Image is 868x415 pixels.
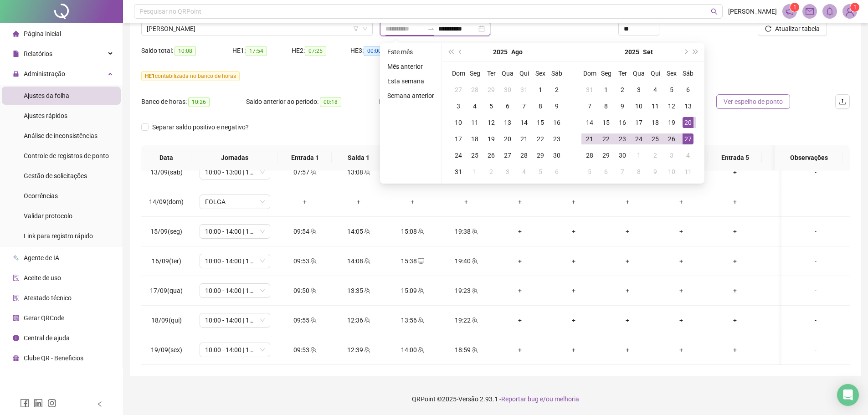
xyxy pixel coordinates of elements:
span: Ajustes da folha [24,92,69,99]
div: 28 [519,150,529,161]
div: 21 [519,133,529,144]
div: 4 [650,84,661,95]
div: 7 [617,166,628,177]
span: 10:00 - 14:00 | 15:30 - 19:00 [205,284,265,297]
div: 24 [633,133,644,144]
div: 19 [486,133,497,144]
td: 2025-10-02 [647,147,663,164]
span: [PERSON_NAME] [728,6,777,16]
span: notification [786,7,794,15]
button: Ver espelho de ponto [716,94,790,109]
span: 17:54 [246,46,267,56]
td: 2025-09-13 [680,98,696,114]
div: 14 [584,117,595,128]
th: Qua [499,65,516,82]
div: 9 [551,101,562,112]
td: 2025-09-14 [581,114,598,131]
div: 14 [519,117,529,128]
th: Entrada 5 [708,145,762,170]
div: 25 [650,133,661,144]
th: Qua [631,65,647,82]
th: Ter [483,65,499,82]
div: 31 [453,166,464,177]
div: 8 [633,166,644,177]
td: 2025-08-07 [516,98,532,114]
div: HE 3: [350,46,410,56]
span: Central de ajuda [24,334,70,342]
th: Ter [614,65,631,82]
td: 2025-07-29 [483,82,499,98]
td: 2025-08-30 [549,147,565,164]
div: 8 [535,101,546,112]
td: 2025-09-03 [499,164,516,180]
div: 7 [519,101,529,112]
span: solution [13,295,19,301]
div: + [500,226,539,236]
td: 2025-10-01 [631,147,647,164]
div: 3 [453,101,464,112]
div: 22 [535,133,546,144]
span: 1 [793,4,796,10]
td: 2025-08-19 [483,131,499,147]
div: 16 [551,117,562,128]
span: 00:00 [364,46,385,56]
span: HE 1 [145,73,155,79]
th: Seg [598,65,614,82]
td: 2025-08-24 [450,147,467,164]
div: 29 [486,84,497,95]
td: 2025-08-03 [450,98,467,114]
div: 29 [535,150,546,161]
td: 2025-10-07 [614,164,631,180]
div: Saldo anterior ao período: [246,97,379,107]
div: Saldo total: [141,46,232,56]
td: 2025-10-11 [680,164,696,180]
td: 2025-08-16 [549,114,565,131]
td: 2025-09-05 [532,164,549,180]
td: 2025-08-18 [467,131,483,147]
td: 2025-08-10 [450,114,467,131]
span: home [13,31,19,37]
div: 11 [683,166,693,177]
div: 15 [601,117,611,128]
th: Seg [467,65,483,82]
li: Este mês [384,46,438,57]
span: gift [13,355,19,361]
div: 1 [601,84,611,95]
li: Semana anterior [384,90,438,101]
div: 19:38 [447,226,486,236]
div: 13:08 [339,167,378,177]
td: 2025-09-06 [680,82,696,98]
div: 20 [502,133,513,144]
div: 3 [633,84,644,95]
td: 2025-07-31 [516,82,532,98]
div: 6 [683,84,693,95]
span: search [711,8,718,15]
div: 3 [502,166,513,177]
td: 2025-09-11 [647,98,663,114]
td: 2025-08-02 [549,82,565,98]
div: 31 [519,84,529,95]
div: 2 [650,150,661,161]
span: contabilizada no banco de horas [141,71,240,81]
div: + [769,167,808,177]
div: 20 [683,117,693,128]
div: 23 [617,133,628,144]
td: 2025-09-04 [516,164,532,180]
div: 9 [650,166,661,177]
div: - [789,197,842,207]
div: + [608,226,647,236]
span: 14/09(dom) [149,198,184,205]
span: FOLGA [205,195,265,209]
span: 00:18 [320,97,341,107]
td: 2025-09-21 [581,131,598,147]
td: 2025-08-12 [483,114,499,131]
td: 2025-09-23 [614,131,631,147]
div: 11 [469,117,480,128]
div: 23 [551,133,562,144]
button: year panel [493,43,508,61]
div: 15:08 [393,226,432,236]
button: prev-year [456,43,466,61]
div: 28 [584,150,595,161]
td: 2025-07-30 [499,82,516,98]
div: 15 [535,117,546,128]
